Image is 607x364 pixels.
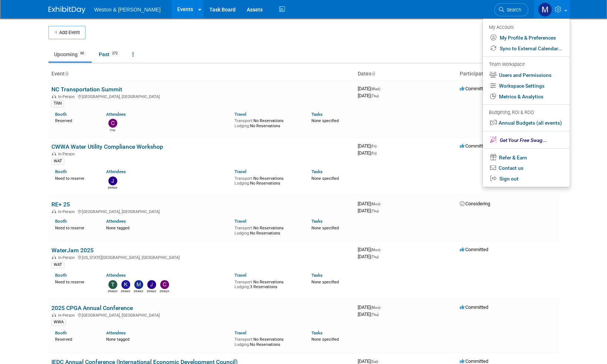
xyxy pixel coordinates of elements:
[358,143,379,149] span: [DATE]
[235,337,253,342] span: Transport:
[381,201,382,206] span: -
[311,226,339,230] span: None specified
[108,176,117,185] img: John Jolls
[358,150,377,156] span: [DATE]
[235,118,253,123] span: Transport:
[381,304,382,310] span: -
[48,6,85,14] img: ExhibitDay
[489,109,562,117] div: Budgeting, ROI & ROO
[121,289,130,293] div: Kevin MacKinnon
[52,94,56,98] img: In-Person Event
[371,71,375,77] a: Sort by Start Date
[160,280,169,289] img: Charles Gant
[106,224,229,231] div: None tagged
[51,262,64,268] div: WAT
[358,247,382,252] span: [DATE]
[55,278,95,285] div: Need to reserve
[483,91,570,102] a: Metrics & Analytics
[51,158,64,165] div: WAT
[58,94,77,99] span: In-Person
[52,209,56,213] img: In-Person Event
[483,70,570,81] a: Users and Permissions
[483,43,570,54] a: Sync to External Calendar...
[106,112,126,117] a: Attendees
[78,51,86,56] span: 66
[51,319,66,326] div: WWA
[358,311,379,317] span: [DATE]
[147,280,156,289] img: Jason Gillespie
[55,273,67,278] a: Booth
[371,360,378,364] span: (Sat)
[371,202,380,206] span: (Mon)
[48,26,85,39] button: Add Event
[55,224,95,231] div: Need to reserve
[483,81,570,91] a: Workspace Settings
[358,358,380,364] span: [DATE]
[355,68,457,80] th: Dates
[494,3,528,16] a: Search
[235,330,246,336] a: Travel
[160,289,169,293] div: Charles Gant
[108,185,117,190] div: John Jolls
[538,3,552,17] img: Mary Ann Trujillo
[483,173,570,184] a: Sign out
[51,86,122,93] a: NC Transportation Summit
[235,342,250,347] span: Lodging:
[311,112,323,117] a: Tasks
[381,86,382,91] span: -
[106,169,126,174] a: Attendees
[55,330,67,336] a: Booth
[489,23,562,31] div: My Account
[379,358,380,364] span: -
[483,134,570,146] a: Get Your Free Swag...
[51,304,133,311] a: 2025 CPGA Annual Conference
[235,226,253,230] span: Transport:
[460,247,488,252] span: Committed
[51,100,64,107] div: TRN
[371,313,379,317] span: (Thu)
[235,224,300,236] div: No Reservations No Reservations
[55,336,95,342] div: Reserved
[378,143,379,149] span: -
[108,289,117,293] div: Tony Zerilli
[58,209,77,214] span: In-Person
[311,176,339,181] span: None specified
[235,219,246,224] a: Travel
[500,137,543,143] span: Get Your Free Swag
[58,152,77,156] span: In-Person
[311,330,323,336] a: Tasks
[52,255,56,259] img: In-Person Event
[235,175,300,186] div: No Reservations No Reservations
[235,117,300,128] div: No Reservations No Reservations
[108,280,117,289] img: Tony Zerilli
[235,169,246,174] a: Travel
[371,255,379,259] span: (Thu)
[108,119,117,128] img: Chip Hutchens
[235,176,253,181] span: Transport:
[358,86,382,91] span: [DATE]
[93,47,125,61] a: Past272
[371,248,380,252] span: (Mon)
[483,152,570,163] a: Refer & Earn
[371,151,377,155] span: (Fri)
[55,169,67,174] a: Booth
[51,143,163,150] a: CWWA Water Utility Compliance Workshop
[134,289,143,293] div: Margaret McCarthy
[58,313,77,318] span: In-Person
[489,61,562,69] div: Team Workspace
[52,313,56,317] img: In-Person Event
[483,33,570,43] a: My Profile & Preferences
[121,280,130,289] img: Kevin MacKinnon
[235,278,300,290] div: No Reservations 3 Reservations
[311,280,339,284] span: None specified
[358,93,379,98] span: [DATE]
[51,93,352,99] div: [GEOGRAPHIC_DATA], [GEOGRAPHIC_DATA]
[371,306,380,310] span: (Mon)
[358,208,379,213] span: [DATE]
[106,219,126,224] a: Attendees
[55,112,67,117] a: Booth
[235,280,253,284] span: Transport:
[51,312,352,318] div: [GEOGRAPHIC_DATA], [GEOGRAPHIC_DATA]
[106,273,126,278] a: Attendees
[134,280,143,289] img: Margaret McCarthy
